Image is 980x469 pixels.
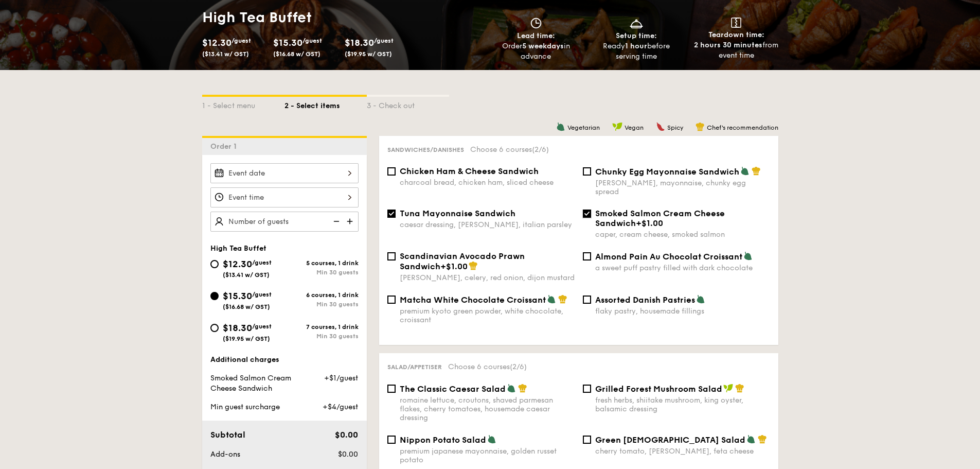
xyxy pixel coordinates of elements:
[707,124,778,131] span: Chef's recommendation
[400,220,575,229] div: caesar dressing, [PERSON_NAME], italian parsley
[583,167,591,176] input: Chunky Egg Mayonnaise Sandwich[PERSON_NAME], mayonnaise, chunky egg spread
[252,323,272,330] span: /guest
[210,292,219,300] input: $15.30/guest($16.68 w/ GST)6 courses, 1 drinkMin 30 guests
[595,295,695,305] span: Assorted Danish Pastries
[448,362,527,371] span: Choose 6 courses
[400,295,546,305] span: Matcha White Chocolate Croissant
[507,384,516,393] img: icon-vegetarian.fe4039eb.svg
[595,179,770,196] div: [PERSON_NAME], mayonnaise, chunky egg spread
[202,8,486,27] h1: High Tea Buffet
[400,166,539,176] span: Chicken Ham & Cheese Sandwich
[223,303,270,310] span: ($16.68 w/ GST)
[210,450,240,459] span: Add-ons
[374,37,394,44] span: /guest
[636,218,663,228] span: +$1.00
[210,244,266,253] span: High Tea Buffet
[595,396,770,413] div: fresh herbs, shiitake mushroom, king oyster, balsamic dressing
[595,447,770,456] div: cherry tomato, [PERSON_NAME], feta cheese
[567,124,600,131] span: Vegetarian
[284,97,367,111] div: 2 - Select items
[223,271,270,279] span: ($13.41 w/ GST)
[387,146,464,153] span: Sandwiches/Danishes
[625,42,647,50] strong: 1 hour
[583,210,591,218] input: Smoked Salmon Cream Cheese Sandwich+$1.00caper, cream cheese, smoked salmon
[328,212,343,231] img: icon-reduce.1d2dbef1.svg
[284,269,359,276] div: Min 30 guests
[210,187,359,207] input: Event time
[595,435,745,445] span: Green [DEMOGRAPHIC_DATA] Salad
[210,403,280,411] span: Min guest surcharge
[231,37,251,44] span: /guest
[583,436,591,444] input: Green [DEMOGRAPHIC_DATA] Saladcherry tomato, [PERSON_NAME], feta cheese
[367,97,449,111] div: 3 - Check out
[667,124,683,131] span: Spicy
[723,384,734,393] img: icon-vegan.f8ff3823.svg
[612,122,622,131] img: icon-vegan.f8ff3823.svg
[345,37,374,48] span: $18.30
[735,384,744,393] img: icon-chef-hat.a58ddaea.svg
[387,167,396,176] input: Chicken Ham & Cheese Sandwichcharcoal bread, chicken ham, sliced cheese
[583,385,591,393] input: Grilled Forest Mushroom Saladfresh herbs, shiitake mushroom, king oyster, balsamic dressing
[252,291,272,298] span: /guest
[210,355,359,365] div: Additional charges
[518,384,527,393] img: icon-chef-hat.a58ddaea.svg
[583,296,591,304] input: Assorted Danish Pastriesflaky pastry, housemade fillings
[387,296,396,304] input: Matcha White Chocolate Croissantpremium kyoto green powder, white chocolate, croissant
[470,145,549,154] span: Choose 6 courses
[284,291,359,299] div: 6 courses, 1 drink
[558,294,567,304] img: icon-chef-hat.a58ddaea.svg
[595,384,722,394] span: Grilled Forest Mushroom Salad
[284,333,359,340] div: Min 30 guests
[740,166,750,176] img: icon-vegetarian.fe4039eb.svg
[400,251,525,271] span: Scandinavian Avocado Prawn Sandwich
[487,435,496,444] img: icon-vegetarian.fe4039eb.svg
[696,294,705,304] img: icon-vegetarian.fe4039eb.svg
[629,18,644,29] img: icon-dish.430c3a2e.svg
[210,374,291,393] span: Smoked Salmon Cream Cheese Sandwich
[210,212,359,232] input: Number of guests
[387,385,396,393] input: The Classic Caesar Saladromaine lettuce, croutons, shaved parmesan flakes, cherry tomatoes, house...
[387,436,396,444] input: Nippon Potato Saladpremium japanese mayonnaise, golden russet potato
[595,209,725,228] span: Smoked Salmon Cream Cheese Sandwich
[696,122,705,131] img: icon-chef-hat.a58ddaea.svg
[210,324,219,332] input: $18.30/guest($19.95 w/ GST)7 courses, 1 drinkMin 30 guests
[284,323,359,331] div: 7 courses, 1 drink
[202,37,231,48] span: $12.30
[556,122,565,131] img: icon-vegetarian.fe4039eb.svg
[210,163,359,183] input: Event date
[469,261,478,270] img: icon-chef-hat.a58ddaea.svg
[490,41,582,62] div: Order in advance
[223,335,270,342] span: ($19.95 w/ GST)
[656,122,665,131] img: icon-spicy.37a8142b.svg
[690,40,782,61] div: from event time
[547,294,556,304] img: icon-vegetarian.fe4039eb.svg
[400,447,575,464] div: premium japanese mayonnaise, golden russet potato
[210,142,241,151] span: Order 1
[273,37,302,48] span: $15.30
[223,290,252,302] span: $15.30
[400,384,506,394] span: The Classic Caesar Salad
[387,210,396,218] input: Tuna Mayonnaise Sandwichcaesar dressing, [PERSON_NAME], italian parsley
[324,374,358,383] span: +$1/guest
[387,363,442,371] span: Salad/Appetiser
[583,252,591,260] input: Almond Pain Au Chocolat Croissanta sweet puff pastry filled with dark chocolate
[595,230,770,239] div: caper, cream cheese, smoked salmon
[387,252,396,260] input: Scandinavian Avocado Prawn Sandwich+$1.00[PERSON_NAME], celery, red onion, dijon mustard
[400,435,486,445] span: Nippon Potato Salad
[510,362,527,371] span: (2/6)
[400,273,575,282] div: [PERSON_NAME], celery, red onion, dijon mustard
[758,435,767,444] img: icon-chef-hat.a58ddaea.svg
[400,209,515,218] span: Tuna Mayonnaise Sandwich
[752,166,761,176] img: icon-chef-hat.a58ddaea.svg
[595,252,742,262] span: Almond Pain Au Chocolat Croissant
[400,307,575,324] div: premium kyoto green powder, white chocolate, croissant
[302,37,322,44] span: /guest
[517,31,555,40] span: Lead time:
[273,50,320,58] span: ($16.68 w/ GST)
[284,259,359,267] div: 5 courses, 1 drink
[625,124,644,131] span: Vegan
[522,42,564,50] strong: 5 weekdays
[323,403,358,411] span: +$4/guest
[746,435,756,444] img: icon-vegetarian.fe4039eb.svg
[338,450,358,459] span: $0.00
